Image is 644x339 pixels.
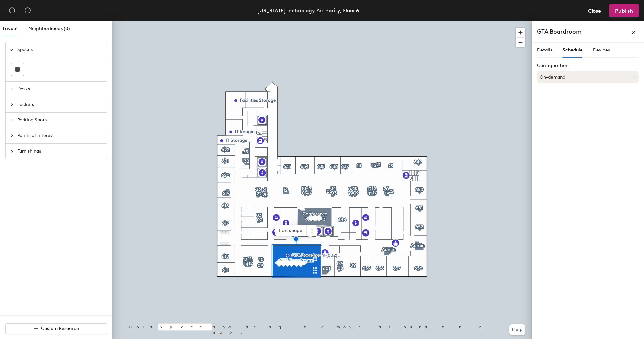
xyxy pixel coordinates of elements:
[10,118,14,122] span: collapsed
[10,87,14,91] span: collapsed
[10,134,14,138] span: collapsed
[3,26,18,31] span: Layout
[5,4,18,17] button: Undo (⌘ + Z)
[5,323,107,334] button: Custom Resource
[631,30,636,35] span: close
[537,47,552,53] span: Details
[615,8,633,14] span: Publish
[275,225,307,236] span: Edit shape
[537,63,639,68] label: Configuration
[10,103,14,107] span: collapsed
[537,71,639,83] button: On-demand
[9,7,15,14] span: undo
[10,149,14,153] span: collapsed
[593,47,610,53] span: Devices
[41,326,79,331] span: Custom Resource
[609,4,639,17] button: Publish
[257,6,359,15] div: [US_STATE] Technology Authority, Floor 6
[17,144,103,159] span: Furnishings
[10,48,14,51] span: expanded
[563,47,583,53] span: Schedule
[509,324,525,335] button: Help
[537,27,582,36] h4: GTA Boardroom
[582,4,607,17] button: Close
[17,97,103,112] span: Lockers
[17,128,103,143] span: Points of Interest
[28,26,70,31] span: Neighborhoods (0)
[588,8,601,14] span: Close
[17,82,103,97] span: Desks
[17,113,103,128] span: Parking Spots
[21,4,34,17] button: Redo (⌘ + ⇧ + Z)
[17,42,103,57] span: Spaces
